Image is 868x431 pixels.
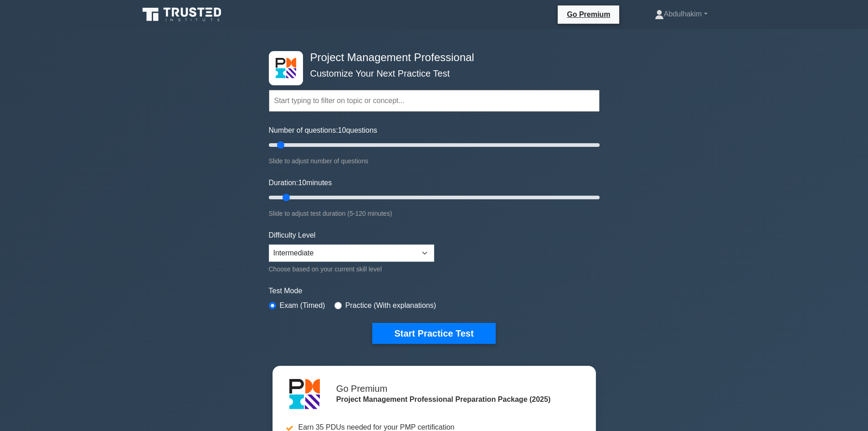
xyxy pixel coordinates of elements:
[561,9,616,20] a: Go Premium
[345,300,436,311] label: Practice (With explanations)
[269,90,600,112] input: Start typing to filter on topic or concept...
[269,208,600,219] div: Slide to adjust test duration (5-120 minutes)
[269,125,377,136] label: Number of questions: questions
[269,177,332,188] label: Duration: minutes
[269,230,316,241] label: Difficulty Level
[269,264,434,275] div: Choose based on your current skill level
[633,5,729,23] a: Abdulhakim
[372,323,495,344] button: Start Practice Test
[280,300,325,311] label: Exam (Timed)
[298,179,306,187] span: 10
[338,126,346,134] span: 10
[269,156,600,166] div: Slide to adjust number of questions
[269,286,600,296] label: Test Mode
[307,51,555,64] h4: Project Management Professional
